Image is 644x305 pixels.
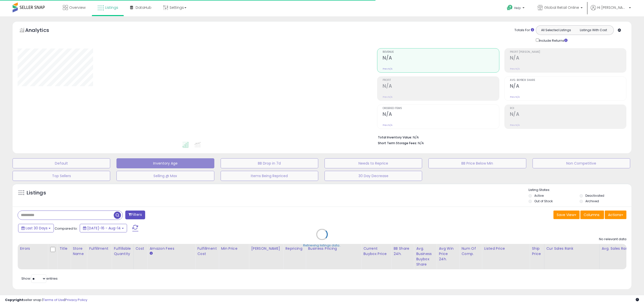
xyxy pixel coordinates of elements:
[514,6,521,10] span: Help
[510,79,626,82] span: Avg. Buybox Share
[383,67,392,70] small: Prev: N/A
[116,171,214,181] button: Selling @ Max
[544,5,579,10] span: Global Retail Online
[325,171,422,181] button: 30 Day Decrease
[503,1,530,16] a: Help
[537,27,575,33] button: All Selected Listings
[383,111,499,118] h2: N/A
[510,83,626,90] h2: N/A
[5,298,87,302] div: seller snap | |
[383,51,499,54] span: Revenue
[533,158,630,168] button: Non Competitive
[510,95,520,98] small: Prev: N/A
[136,5,151,10] span: DataHub
[378,141,417,145] b: Short Term Storage Fees:
[378,135,412,139] b: Total Inventory Value:
[597,5,627,10] span: Hi [PERSON_NAME]
[510,67,520,70] small: Prev: N/A
[43,297,64,302] a: Terms of Use
[418,141,424,145] span: N/A
[532,37,574,43] div: Include Returns
[25,27,59,35] h5: Analytics
[510,107,626,110] span: ROI
[378,134,623,140] li: N/A
[65,297,87,302] a: Privacy Policy
[383,79,499,82] span: Profit
[514,28,534,33] div: Totals For
[221,171,318,181] button: Items Being Repriced
[383,107,499,110] span: Ordered Items
[428,158,526,168] button: BB Price Below Min
[69,5,86,10] span: Overview
[507,5,513,11] i: Get Help
[13,158,110,168] button: Default
[510,51,626,54] span: Profit [PERSON_NAME]
[510,111,626,118] h2: N/A
[510,55,626,62] h2: N/A
[383,124,392,127] small: Prev: N/A
[591,5,631,16] a: Hi [PERSON_NAME]
[325,158,422,168] button: Needs to Reprice
[105,5,118,10] span: Listings
[575,27,612,33] button: Listings With Cost
[383,55,499,62] h2: N/A
[383,95,392,98] small: Prev: N/A
[5,297,23,302] strong: Copyright
[510,124,520,127] small: Prev: N/A
[221,158,318,168] button: BB Drop in 7d
[116,158,214,168] button: Inventory Age
[303,243,341,248] div: Retrieving listings data..
[13,171,110,181] button: Top Sellers
[383,83,499,90] h2: N/A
